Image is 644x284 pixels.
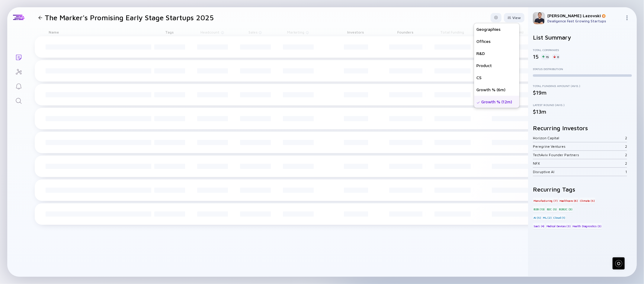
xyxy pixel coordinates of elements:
[533,144,625,149] div: Peregrine Ventures
[542,215,552,221] div: ML (2)
[504,13,524,22] button: View
[7,50,30,64] a: Lists
[533,48,632,52] div: Total Companies
[533,153,625,157] div: TechAviv Founder Partners
[44,28,152,36] div: Name
[7,79,30,93] a: Reminders
[533,215,542,221] div: AI (5)
[546,223,571,229] div: Medical Devices (3)
[559,198,578,204] div: Healthcare (6)
[7,93,30,108] a: Search
[625,169,627,174] div: 1
[474,35,519,47] div: Offices
[474,59,519,71] div: Product
[552,54,560,60] div: 0
[474,23,519,35] div: Geographies
[533,103,632,107] div: Latest Round (Avg.)
[342,28,369,36] div: Investors
[476,101,480,104] img: Selected
[572,223,602,229] div: Health Diagnostics (3)
[533,124,632,131] h2: Recurring Investors
[553,215,566,221] div: Cloud (1)
[625,144,627,149] div: 2
[533,161,625,166] div: NFX
[474,71,519,83] div: CS
[533,136,625,140] div: Horizon Capital
[533,67,632,71] div: Status Distribution
[533,34,632,41] h2: List Summary
[533,108,632,115] div: $13m
[533,206,545,212] div: B2B (13)
[287,30,305,34] span: Marketing
[547,13,622,18] div: [PERSON_NAME] Lazovski
[248,30,258,34] span: Sales
[533,53,539,60] div: 15
[625,136,627,140] div: 2
[45,13,214,22] h1: The Marker's Promising Early Stage Startups 2025
[625,15,630,20] img: Menu
[474,95,519,108] div: Growth % (12m)
[533,12,545,24] img: Adam Profile Picture
[579,198,595,204] div: Climate (5)
[625,161,627,166] div: 2
[7,64,30,79] a: Investor Map
[152,28,186,36] div: Tags
[533,84,632,88] div: Total Funding Amount (Avg.)
[558,206,573,212] div: B2B2C (3)
[533,223,545,229] div: SaaS (4)
[387,28,424,36] div: Founders
[474,83,519,95] div: Growth % (6m)
[441,30,464,34] span: Total Funding
[541,54,550,60] div: 15
[201,30,220,34] span: Headcount
[533,89,632,96] div: $19m
[533,198,558,204] div: Manufacturing (7)
[547,19,622,23] div: Dealigence Fast Growing Startups
[546,206,558,212] div: B2C (5)
[625,153,627,157] div: 2
[474,47,519,59] div: R&D
[533,186,632,193] h2: Recurring Tags
[533,169,625,174] div: Disruptive AI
